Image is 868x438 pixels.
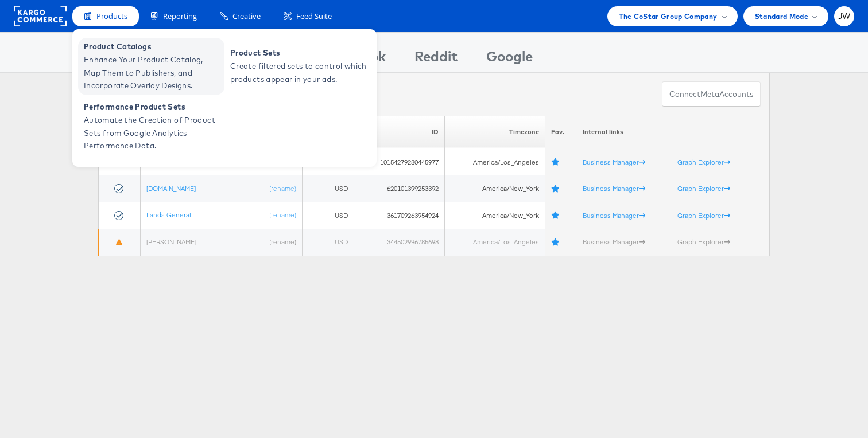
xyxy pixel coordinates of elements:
[269,184,296,194] a: (rename)
[354,175,445,202] td: 620101399253392
[354,229,445,256] td: 344502996785698
[583,237,645,246] a: Business Manager
[269,237,296,247] a: (rename)
[677,211,730,220] a: Graph Explorer
[354,148,445,175] td: 10154279280445977
[445,202,545,229] td: America/New_York
[677,158,730,166] a: Graph Explorer
[583,211,645,220] a: Business Manager
[414,46,458,72] div: Reddit
[230,46,368,60] span: Product Sets
[677,184,730,193] a: Graph Explorer
[303,175,354,202] td: USD
[296,11,332,22] span: Feed Suite
[146,184,196,193] a: [DOMAIN_NAME]
[445,148,545,175] td: America/Los_Angeles
[486,46,533,72] div: Google
[445,229,545,256] td: America/Los_Angeles
[303,202,354,229] td: USD
[146,237,196,246] a: [PERSON_NAME]
[445,116,545,148] th: Timezone
[84,40,222,53] span: Product Catalogs
[838,13,851,20] span: JW
[677,237,730,246] a: Graph Explorer
[662,81,761,107] button: ConnectmetaAccounts
[78,38,224,95] a: Product Catalogs Enhance Your Product Catalog, Map Them to Publishers, and Incorporate Overlay De...
[163,11,197,22] span: Reporting
[269,210,296,220] a: (rename)
[303,229,354,256] td: USD
[354,202,445,229] td: 361709263954924
[230,60,368,86] span: Create filtered sets to control which products appear in your ads.
[445,175,545,202] td: America/New_York
[354,116,445,148] th: ID
[700,89,719,100] span: meta
[96,11,127,22] span: Products
[84,114,222,152] span: Automate the Creation of Product Sets from Google Analytics Performance Data.
[78,98,224,155] a: Performance Product Sets Automate the Creation of Product Sets from Google Analytics Performance ...
[146,210,191,219] a: Lands General
[583,184,645,193] a: Business Manager
[84,100,222,114] span: Performance Product Sets
[224,38,371,95] a: Product Sets Create filtered sets to control which products appear in your ads.
[232,11,261,22] span: Creative
[619,10,717,22] span: The CoStar Group Company
[583,158,645,166] a: Business Manager
[755,10,808,22] span: Standard Mode
[84,53,222,92] span: Enhance Your Product Catalog, Map Them to Publishers, and Incorporate Overlay Designs.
